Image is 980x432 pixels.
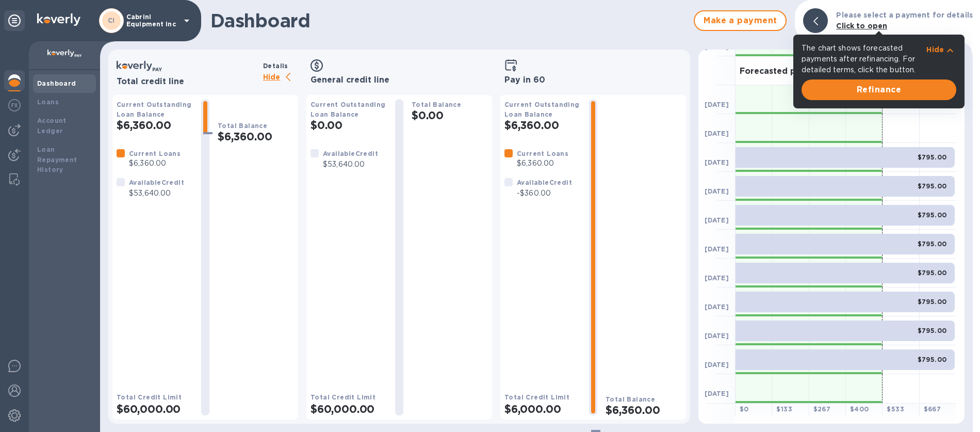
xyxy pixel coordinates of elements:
[210,10,689,31] h1: Dashboard
[311,393,375,401] b: Total Credit Limit
[705,390,729,397] b: [DATE]
[311,101,386,118] b: Current Outstanding Loan Balance
[117,403,193,415] h2: $60,000.00
[504,119,581,132] h2: $6,360.00
[129,188,184,199] p: $53,640.00
[705,332,729,340] b: [DATE]
[705,303,729,311] b: [DATE]
[37,79,76,87] b: Dashboard
[926,44,944,55] p: Hide
[810,84,948,96] span: Refinance
[117,119,193,132] h2: $6,360.00
[705,216,729,224] b: [DATE]
[924,405,941,413] b: $ 667
[918,182,947,190] b: $795.00
[850,405,869,413] b: $ 400
[311,119,387,132] h2: $0.00
[323,150,378,157] b: Available Credit
[740,405,749,413] b: $ 0
[926,44,956,55] button: Hide
[918,298,947,306] b: $795.00
[412,109,488,122] h2: $0.00
[705,361,729,369] b: [DATE]
[504,393,569,401] b: Total Credit Limit
[37,117,67,135] b: Account Ledger
[311,75,488,85] h3: General credit line
[412,101,461,108] b: Total Balance
[108,17,115,24] b: CI
[740,67,832,76] h3: Forecasted payments
[705,158,729,166] b: [DATE]
[705,245,729,253] b: [DATE]
[4,10,25,31] div: Unpin categories
[117,77,259,87] h3: Total credit line
[504,403,581,415] h2: $6,000.00
[703,14,777,27] span: Make a payment
[918,356,947,363] b: $795.00
[802,43,926,75] p: The chart shows forecasted payments after refinancing. For detailed terms, click the button.
[694,10,787,31] button: Make a payment
[705,130,729,137] b: [DATE]
[836,22,887,30] b: Click to open
[918,327,947,334] b: $795.00
[918,240,947,248] b: $795.00
[117,101,192,118] b: Current Outstanding Loan Balance
[126,13,178,28] p: Cabrini Equipment Inc
[705,101,729,108] b: [DATE]
[705,187,729,195] b: [DATE]
[37,146,77,174] b: Loan Repayment History
[129,150,181,157] b: Current Loans
[263,62,288,70] b: Details
[918,153,947,161] b: $795.00
[37,13,80,26] img: Logo
[813,405,831,413] b: $ 267
[504,75,682,85] h3: Pay in 60
[606,404,682,417] h2: $6,360.00
[517,179,572,186] b: Available Credit
[323,159,378,170] p: $53,640.00
[129,158,181,169] p: $6,360.00
[836,11,973,19] b: Please select a payment for details
[705,274,729,282] b: [DATE]
[517,158,568,169] p: $6,360.00
[517,188,572,199] p: -$360.00
[517,150,568,157] b: Current Loans
[918,269,947,277] b: $795.00
[8,99,21,111] img: Foreign exchange
[218,130,294,143] h2: $6,360.00
[37,98,59,106] b: Loans
[117,393,182,401] b: Total Credit Limit
[802,79,956,100] button: Refinance
[776,405,792,413] b: $ 133
[887,405,904,413] b: $ 533
[606,395,655,403] b: Total Balance
[918,211,947,219] b: $795.00
[504,101,580,118] b: Current Outstanding Loan Balance
[218,122,267,130] b: Total Balance
[311,403,387,415] h2: $60,000.00
[129,179,184,186] b: Available Credit
[263,71,298,84] p: Hide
